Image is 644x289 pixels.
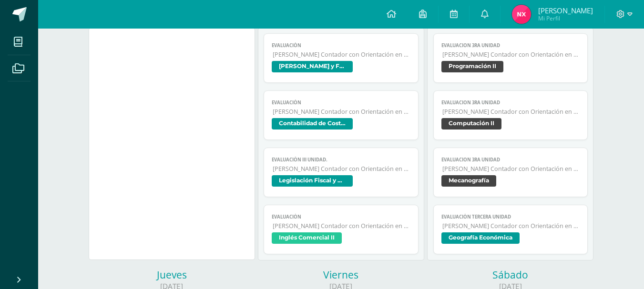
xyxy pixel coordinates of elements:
a: Evaluación[PERSON_NAME] Contador con Orientación en ComputaciónContabilidad de Costos [264,90,419,140]
span: [PERSON_NAME] Contador con Orientación en Computación [273,50,410,59]
span: Evaluacion 3ra Unidad [441,100,580,106]
span: Mi Perfil [538,14,593,22]
span: Contabilidad de Costos [272,118,353,130]
a: Evaluación[PERSON_NAME] Contador con Orientación en Computación[PERSON_NAME] y Financiero [264,33,419,83]
span: [PERSON_NAME] Contador con Orientación en Computación [273,108,410,116]
span: Evaluacion 3ra Unidad [441,42,580,49]
span: Evaluación III Unidad. [272,157,410,163]
span: Evaluacion 3ra Unidad [441,157,580,163]
div: Sábado [427,268,593,281]
a: EVALUACIÓN TERCERA UNIDAD[PERSON_NAME] Contador con Orientación en ComputaciónGeografía Económica [433,205,588,254]
span: Geografía Económica [441,232,520,244]
span: [PERSON_NAME] y Financiero [272,61,353,72]
a: Evaluacion 3ra Unidad[PERSON_NAME] Contador con Orientación en ComputaciónMecanografía [433,148,588,197]
span: Computación II [441,118,501,130]
span: [PERSON_NAME] Contador con Orientación en Computación [442,222,580,230]
span: Evaluación [272,42,410,49]
a: Evaluacion 3ra Unidad[PERSON_NAME] Contador con Orientación en ComputaciónProgramación II [433,33,588,83]
img: c19c4068141e8cbf06dc7f04dc57d6c3.png [512,5,531,24]
span: Legislación Fiscal y Aduanal [272,175,353,187]
span: Inglés Comercial II [272,232,342,244]
span: [PERSON_NAME] [538,6,593,15]
span: Programación II [441,61,503,72]
span: EVALUACIÓN [272,214,410,220]
span: [PERSON_NAME] Contador con Orientación en Computación [273,222,410,230]
span: EVALUACIÓN TERCERA UNIDAD [441,214,580,220]
span: Mecanografía [441,175,496,187]
span: [PERSON_NAME] Contador con Orientación en Computación [273,165,410,173]
span: [PERSON_NAME] Contador con Orientación en Computación [442,50,580,59]
span: [PERSON_NAME] Contador con Orientación en Computación [442,108,580,116]
a: Evaluación III Unidad.[PERSON_NAME] Contador con Orientación en ComputaciónLegislación Fiscal y A... [264,148,419,197]
a: EVALUACIÓN[PERSON_NAME] Contador con Orientación en ComputaciónInglés Comercial II [264,205,419,254]
div: Viernes [258,268,424,281]
a: Evaluacion 3ra Unidad[PERSON_NAME] Contador con Orientación en ComputaciónComputación II [433,90,588,140]
span: [PERSON_NAME] Contador con Orientación en Computación [442,165,580,173]
div: Jueves [89,268,255,281]
span: Evaluación [272,100,410,106]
